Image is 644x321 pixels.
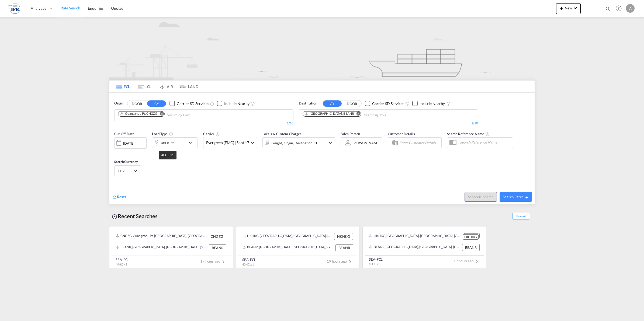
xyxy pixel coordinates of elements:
md-icon: icon-airplane [159,83,165,88]
div: BEANR [335,244,353,251]
span: Show All [512,213,530,219]
button: Remove [156,111,164,117]
span: 40HC x 1 [116,263,127,266]
md-checkbox: Checkbox No Ink [412,101,445,106]
recent-search-card: HKHKG, [GEOGRAPHIC_DATA], [GEOGRAPHIC_DATA], [GEOGRAPHIC_DATA] & [GEOGRAPHIC_DATA], [GEOGRAPHIC_D... [236,226,360,269]
md-tab-item: AIR [155,81,177,92]
span: Search Rates [503,195,529,199]
div: CNGZG, Guangzhou Pt, China, Greater China & Far East Asia, Asia Pacific [116,233,206,240]
div: BEANR [462,244,480,251]
md-icon: icon-chevron-down [572,5,579,11]
md-icon: icon-chevron-right [347,259,353,265]
span: Customer Details [388,132,415,136]
input: Chips input. [167,111,218,120]
div: 40HC x1icon-chevron-down [152,137,198,148]
md-icon: icon-refresh [112,195,117,200]
div: HKHKG [463,234,479,240]
md-icon: Unchecked: Ignores neighbouring ports when fetching rates.Checked : Includes neighbouring ports w... [251,102,255,106]
md-chips-wrap: Chips container. Use arrow keys to select chips. [302,110,417,120]
button: DOOR [127,100,146,107]
span: 40HC x1 [161,153,174,157]
input: Enter Customer Details [399,139,440,147]
div: HKHKG [334,233,353,240]
div: Press delete to remove this chip. [304,111,355,116]
div: A [626,4,635,13]
div: Include Nearby [224,101,250,106]
md-icon: icon-backup-restore [111,214,118,220]
span: Destination [299,101,317,106]
div: BEANR [209,244,226,251]
span: 19 hours ago [453,259,480,263]
span: Evergreen (EMC) | Spot +7 [206,140,249,145]
md-pagination-wrapper: Use the left and right arrow keys to navigate between tabs [112,81,198,92]
div: Press delete to remove this chip. [120,111,158,116]
span: Quotes [111,6,123,11]
button: CY [323,100,342,107]
span: Reset [117,194,126,199]
md-icon: icon-chevron-down [187,139,196,146]
md-datepicker: Select [114,148,118,155]
md-icon: The selected Trucker/Carrierwill be displayed in the rate results If the rates are from another f... [216,132,220,136]
md-icon: Unchecked: Ignores neighbouring ports when fetching rates.Checked : Includes neighbouring ports w... [446,102,451,106]
md-icon: Unchecked: Search for CY (Container Yard) services for all selected carriers.Checked : Search for... [405,102,410,106]
md-icon: icon-chevron-right [220,259,227,265]
div: BEANR, Antwerp, Belgium, Western Europe, Europe [116,244,207,251]
button: Remove [353,111,361,117]
img: new-FCL.png [109,17,535,80]
span: 40HC x 1 [242,263,254,266]
div: Include Nearby [420,101,445,106]
div: Help [614,4,626,13]
md-checkbox: Checkbox No Ink [169,101,209,106]
span: Rate Search [61,6,80,10]
button: icon-plus 400-fgNewicon-chevron-down [556,3,581,14]
input: Chips input. [363,111,415,120]
div: SEA-FCL [369,257,383,262]
md-icon: icon-chevron-down [327,139,334,146]
md-icon: icon-magnify [605,6,611,12]
md-checkbox: Checkbox No Ink [217,101,250,106]
md-icon: icon-arrow-right [525,196,529,199]
md-checkbox: Checkbox No Ink [365,101,404,106]
span: Load Type [152,132,173,136]
recent-search-card: CNGZG, Guangzhou Pt, [GEOGRAPHIC_DATA], [GEOGRAPHIC_DATA] & [GEOGRAPHIC_DATA], [GEOGRAPHIC_DATA] ... [109,226,233,269]
span: 40HC x 1 [369,262,380,266]
button: DOOR [342,100,361,107]
input: Search Reference Name [457,138,513,146]
md-tab-item: LCL [134,81,155,92]
md-tab-item: FCL [112,81,134,92]
md-select: Sales Person: Anne Sophie Gens [352,139,381,147]
button: CY [147,100,166,107]
md-chips-wrap: Chips container. Use arrow keys to select chips. [117,110,220,120]
span: EUR [118,169,133,173]
span: Search Reference Name [447,132,490,136]
div: 40HC x1 [161,139,175,147]
div: SEA-FCL [116,257,129,262]
recent-search-card: HKHKG, [GEOGRAPHIC_DATA], [GEOGRAPHIC_DATA], [GEOGRAPHIC_DATA] & [GEOGRAPHIC_DATA], [GEOGRAPHIC_D... [362,226,486,269]
div: Antwerp, BEANR [304,111,354,116]
md-icon: icon-information-outline [169,132,173,136]
div: icon-refreshReset [112,194,126,200]
div: BEANR, Antwerp, Belgium, Western Europe, Europe [243,244,334,251]
div: [PERSON_NAME] [PERSON_NAME] [353,141,408,145]
div: 1/10 [114,121,293,126]
span: Cut Off Date [114,132,134,136]
span: Search Currency [114,160,138,164]
span: Analytics [31,6,46,11]
div: Guangzhou Pt, CNGZG [120,111,157,116]
span: Locals & Custom Charges [262,132,302,136]
span: Sales Person [341,132,360,136]
span: 19 hours ago [327,259,353,263]
div: Freight Origin Destination Factory Stuffing [271,139,317,147]
div: Carrier SD Services [372,101,404,106]
span: Help [614,4,623,13]
md-icon: Your search will be saved by the below given name [485,132,490,136]
div: [DATE] [123,141,134,146]
span: Enquiries [88,6,103,11]
img: de31bbe0256b11eebba44b54815f083d.png [8,2,20,15]
div: SEA-FCL [242,257,256,262]
div: 1/10 [299,121,478,126]
div: BEANR, Antwerp, Belgium, Western Europe, Europe [369,244,461,251]
md-icon: icon-chevron-right [473,258,480,265]
button: Search Ratesicon-arrow-right [500,192,532,202]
